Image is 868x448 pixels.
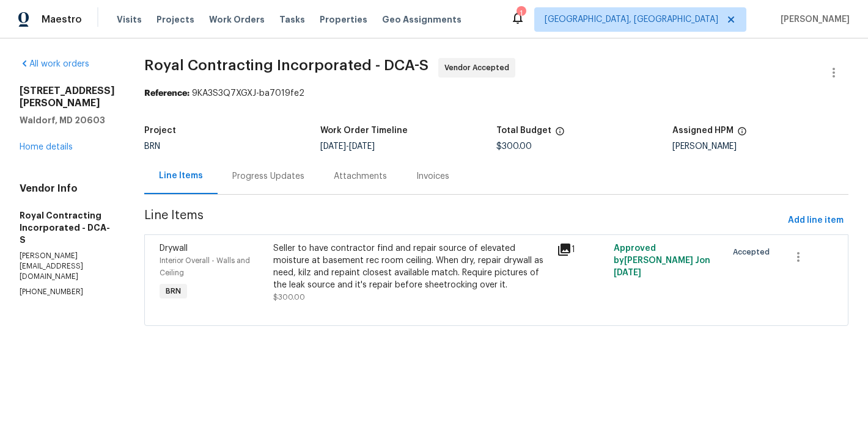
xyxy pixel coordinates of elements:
[160,257,250,276] span: Interior Overall - Walls and Ceiling
[144,87,848,99] div: 9KA3S3Q7XGXJ-ba7019fe2
[209,13,265,26] span: Work Orders
[273,242,550,291] div: Seller to have contractor find and repair source of elevated moisture at basement rec room ceilin...
[156,13,194,26] span: Projects
[334,170,387,182] div: Attachments
[783,209,848,232] button: Add line item
[382,13,462,26] span: Geo Assignments
[279,15,305,24] span: Tasks
[144,209,783,232] span: Line Items
[545,13,718,26] span: [GEOGRAPHIC_DATA], [GEOGRAPHIC_DATA]
[144,58,428,73] span: Royal Contracting Incorporated - DCA-S
[614,269,641,277] span: [DATE]
[232,170,304,182] div: Progress Updates
[20,209,115,246] h5: Royal Contracting Incorporated - DCA-S
[672,142,848,151] div: [PERSON_NAME]
[320,142,375,151] span: -
[349,142,375,151] span: [DATE]
[672,126,734,135] h5: Assigned HPM
[144,126,176,135] h5: Project
[557,242,606,257] div: 1
[20,85,115,109] h2: [STREET_ADDRESS][PERSON_NAME]
[496,126,551,135] h5: Total Budget
[733,246,774,258] span: Accepted
[320,126,408,135] h5: Work Order Timeline
[555,126,565,142] span: The total cost of line items that have been proposed by Opendoor. This sum includes line items th...
[517,7,525,20] div: 1
[20,143,73,151] a: Home details
[614,244,710,277] span: Approved by [PERSON_NAME] J on
[320,142,346,151] span: [DATE]
[20,251,115,282] p: [PERSON_NAME][EMAIL_ADDRESS][DOMAIN_NAME]
[20,114,115,126] h5: Waldorf, MD 20603
[161,285,186,297] span: BRN
[416,170,449,182] div: Invoices
[496,142,532,151] span: $300.00
[117,13,142,26] span: Visits
[144,142,160,151] span: BRN
[776,13,850,26] span: [PERSON_NAME]
[320,13,367,26] span: Properties
[273,294,305,301] span: $300.00
[159,170,203,182] div: Line Items
[444,62,514,74] span: Vendor Accepted
[20,287,115,297] p: [PHONE_NUMBER]
[20,182,115,195] h4: Vendor Info
[788,213,844,228] span: Add line item
[20,60,89,68] a: All work orders
[737,126,747,142] span: The hpm assigned to this work order.
[144,89,189,98] b: Reference:
[160,244,188,253] span: Drywall
[42,13,82,26] span: Maestro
